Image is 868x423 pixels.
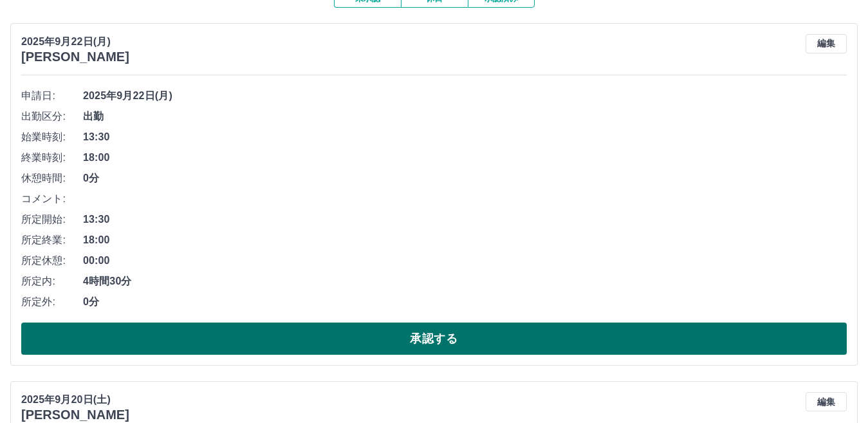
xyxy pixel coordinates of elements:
span: 出勤 [83,109,847,124]
h3: [PERSON_NAME] [21,408,129,422]
button: 承認する [21,323,847,355]
h3: [PERSON_NAME] [21,50,129,64]
span: コメント: [21,191,83,207]
span: 申請日: [21,88,83,104]
button: 編集 [806,392,847,411]
span: 4時間30分 [83,274,847,289]
span: 始業時刻: [21,129,83,145]
span: 2025年9月22日(月) [83,88,847,104]
span: 13:30 [83,129,847,145]
span: 18:00 [83,232,847,248]
span: 0分 [83,294,847,310]
span: 0分 [83,171,847,186]
span: 00:00 [83,253,847,268]
span: 出勤区分: [21,109,83,124]
span: 所定内: [21,274,83,289]
p: 2025年9月22日(月) [21,34,129,50]
span: 18:00 [83,150,847,165]
p: 2025年9月20日(土) [21,392,129,408]
button: 編集 [806,34,847,53]
span: 終業時刻: [21,150,83,165]
span: 所定休憩: [21,253,83,268]
span: 休憩時間: [21,171,83,186]
span: 所定外: [21,294,83,310]
span: 所定終業: [21,232,83,248]
span: 13:30 [83,212,847,227]
span: 所定開始: [21,212,83,227]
